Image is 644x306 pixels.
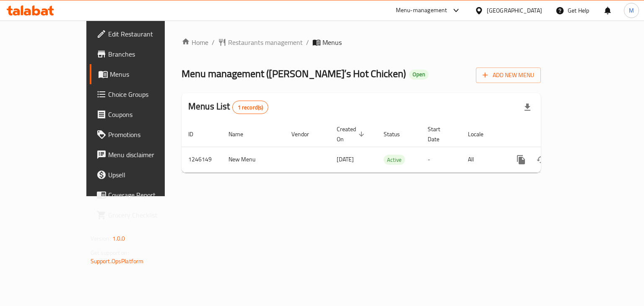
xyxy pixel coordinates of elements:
span: Grocery Checklist [108,210,187,220]
span: Open [409,71,428,78]
div: Active [384,155,405,165]
span: Status [384,129,411,139]
div: Export file [517,97,538,117]
span: Menu disclaimer [108,150,187,160]
span: Menus [322,37,342,47]
span: [DATE] [337,154,354,165]
a: Edit Restaurant [90,24,194,44]
td: All [461,147,504,172]
span: Get support on: [91,247,129,258]
span: Restaurants management [228,37,303,47]
div: Menu-management [396,5,447,16]
a: Menu disclaimer [90,145,194,165]
td: New Menu [222,147,285,172]
td: - [421,147,461,172]
div: [GEOGRAPHIC_DATA] [487,6,542,15]
span: Start Date [428,124,451,144]
table: enhanced table [182,122,598,173]
a: Coverage Report [90,185,194,205]
a: Grocery Checklist [90,205,194,225]
button: Add New Menu [476,67,541,83]
button: Change Status [531,150,551,170]
span: Created On [337,124,367,144]
span: Upsell [108,170,187,180]
a: Coupons [90,104,194,124]
h2: Menus List [188,100,268,114]
span: Menu management ( [PERSON_NAME]’s Hot Chicken ) [182,64,406,83]
span: Promotions [108,130,187,140]
li: / [212,37,215,47]
span: Version: [91,233,111,244]
button: more [511,150,531,170]
a: Menus [90,64,194,84]
a: Restaurants management [218,37,303,47]
a: Upsell [90,165,194,185]
div: Open [409,70,428,80]
span: Choice Groups [108,89,187,99]
div: Total records count [232,101,269,114]
span: Edit Restaurant [108,29,187,39]
span: Branches [108,49,187,59]
a: Choice Groups [90,84,194,104]
span: Locale [468,129,494,139]
span: ID [188,129,204,139]
span: Menus [110,69,187,79]
a: Branches [90,44,194,64]
span: M [629,6,634,15]
span: Active [384,155,405,165]
li: / [306,37,309,47]
span: Name [229,129,254,139]
span: Coverage Report [108,190,187,200]
a: Support.OpsPlatform [91,256,144,267]
span: Vendor [291,129,320,139]
span: Add New Menu [483,70,534,80]
a: Promotions [90,124,194,145]
span: Coupons [108,109,187,119]
a: Home [182,37,208,47]
th: Actions [504,122,598,147]
td: 1246149 [182,147,222,172]
span: 1 record(s) [233,104,268,112]
nav: breadcrumb [182,37,541,47]
span: 1.0.0 [112,233,125,244]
